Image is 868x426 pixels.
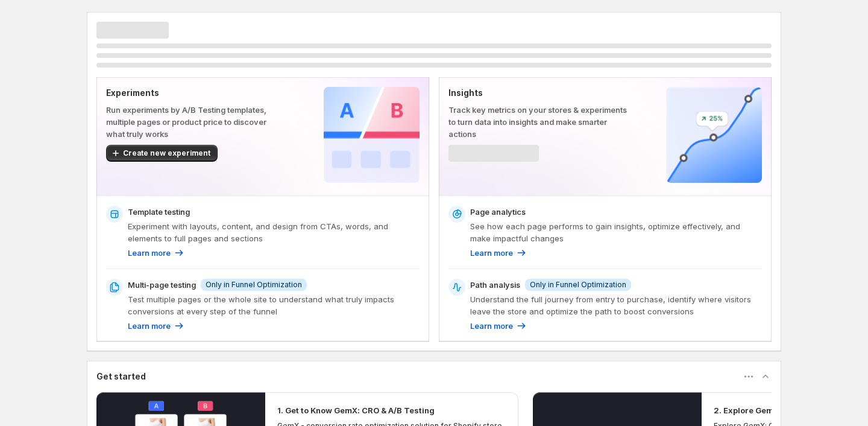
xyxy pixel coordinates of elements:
p: Template testing [128,206,190,218]
p: Test multiple pages or the whole site to understand what truly impacts conversions at every step ... [128,293,420,317]
p: Track key metrics on your stores & experiments to turn data into insights and make smarter actions [448,104,627,140]
a: Learn more [470,247,527,259]
p: See how each page performs to gain insights, optimize effectively, and make impactful changes [470,220,762,244]
p: Learn more [470,320,513,332]
h2: 1. Get to Know GemX: CRO & A/B Testing [277,404,435,416]
span: Create new experiment [123,148,210,158]
p: Experiment with layouts, content, and design from CTAs, words, and elements to full pages and sec... [128,220,420,244]
p: Insights [448,87,627,99]
p: Page analytics [470,206,526,218]
a: Learn more [470,320,527,332]
img: Insights [666,87,762,183]
a: Learn more [128,320,185,332]
p: Learn more [470,247,513,259]
span: Only in Funnel Optimization [206,280,302,290]
button: Create new experiment [106,145,218,162]
h3: Get started [96,370,146,383]
a: Learn more [128,247,185,259]
p: Run experiments by A/B Testing templates, multiple pages or product price to discover what truly ... [106,104,285,140]
p: Learn more [128,320,171,332]
p: Learn more [128,247,171,259]
span: Only in Funnel Optimization [530,280,626,290]
p: Experiments [106,87,285,99]
img: Experiments [324,87,420,183]
p: Understand the full journey from entry to purchase, identify where visitors leave the store and o... [470,293,762,317]
p: Path analysis [470,279,520,291]
p: Multi-page testing [128,279,196,291]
